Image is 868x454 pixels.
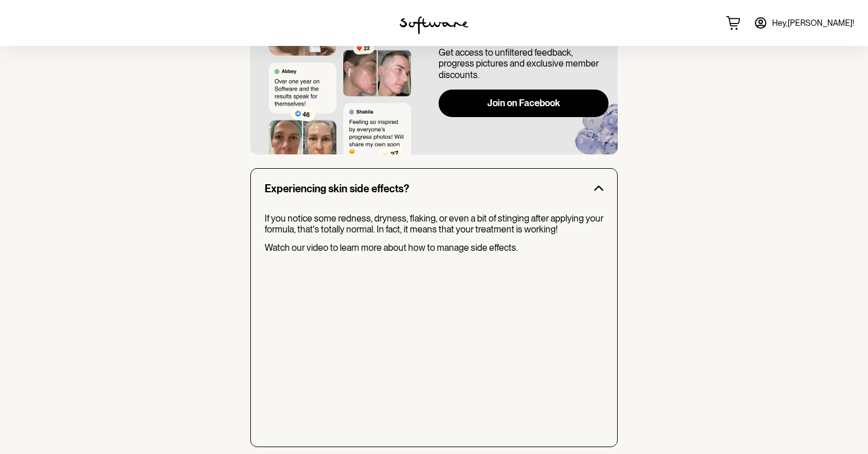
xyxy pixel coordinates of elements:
p: Get access to unfiltered feedback, progress pictures and exclusive member discounts. [439,47,609,80]
button: Join on Facebook [439,90,609,117]
p: If you notice some redness, dryness, flaking, or even a bit of stinging after applying your formu... [265,213,603,235]
button: Experiencing skin side effects? [251,169,617,204]
span: Join on Facebook [487,98,560,108]
h3: Experiencing skin side effects? [265,183,409,195]
p: Watch our video to learn more about how to manage side effects. [265,242,603,253]
img: blue-blob-static.6fc92ad205deb0e481d5.png [563,95,655,187]
span: Hey, [PERSON_NAME] ! [772,18,854,28]
iframe: Side effects video [265,269,603,433]
a: Hey,[PERSON_NAME]! [747,9,861,37]
img: software logo [400,16,468,34]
